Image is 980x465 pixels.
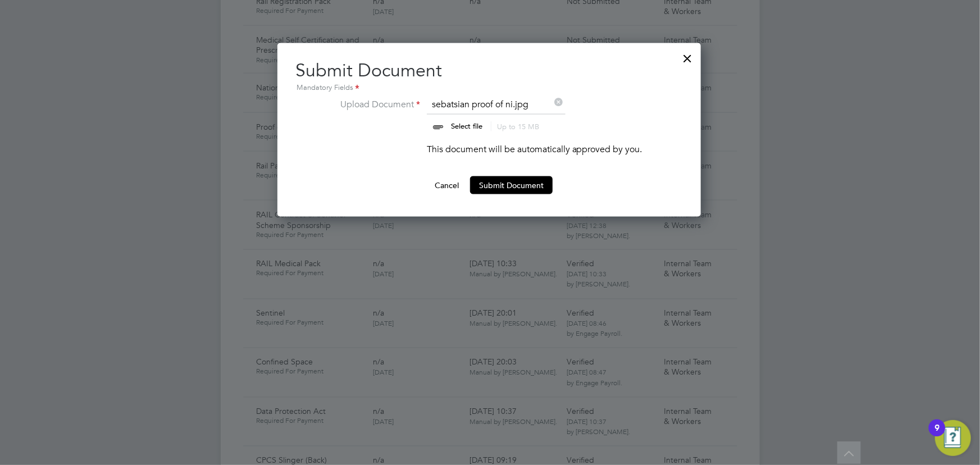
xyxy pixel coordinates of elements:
button: Cancel [426,176,468,194]
button: Open Resource Center, 9 new notifications [935,420,971,456]
label: Upload Document [336,98,420,129]
button: Submit Document [470,176,553,194]
div: 9 [935,428,940,443]
li: This document will be automatically approved by you. [336,143,642,167]
h2: Submit Document [295,59,683,95]
div: Mandatory Fields [295,82,683,94]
